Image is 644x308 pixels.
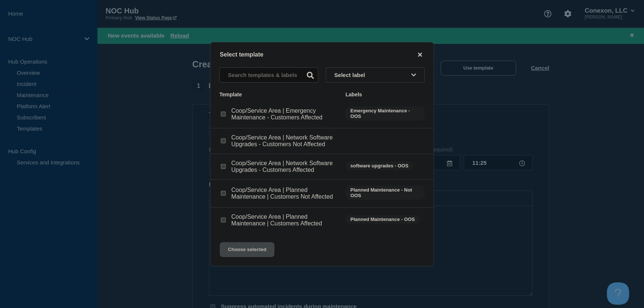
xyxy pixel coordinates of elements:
button: close button [416,51,424,58]
p: Coop/Service Area | Planned Maintenance | Customers Not Affected [231,187,338,200]
span: software upgrades - OOS [345,161,413,170]
span: Select label [334,72,368,78]
input: Coop/Service Area | Planned Maintenance | Customers Not Affected checkbox [221,191,226,196]
p: Coop/Service Area | Emergency Maintenance - Customers Affected [231,108,338,121]
p: Coop/Service Area | Planned Maintenance | Customers Affected [231,214,338,227]
span: Planned Maintenance - OOS [345,215,419,224]
input: Coop/Service Area | Emergency Maintenance - Customers Affected checkbox [221,112,226,116]
input: Coop/Service Area | Network Software Upgrades - Customers Affected checkbox [221,164,226,169]
p: Coop/Service Area | Network Software Upgrades - Customers Not Affected [231,134,338,148]
p: Coop/Service Area | Network Software Upgrades - Customers Affected [231,160,338,173]
button: Choose selected [220,242,274,257]
div: Select template [210,51,434,58]
div: Template [219,92,338,97]
input: Coop/Service Area | Planned Maintenance | Customers Affected checkbox [221,218,226,222]
div: Labels [345,92,425,97]
span: Planned Maintenance - Not OOS [345,186,425,200]
button: Select label [326,67,425,83]
input: Coop/Service Area | Network Software Upgrades - Customers Not Affected checkbox [221,138,226,143]
input: Search templates & labels [219,67,318,83]
span: Emergency Maintenance - OOS [345,106,425,121]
